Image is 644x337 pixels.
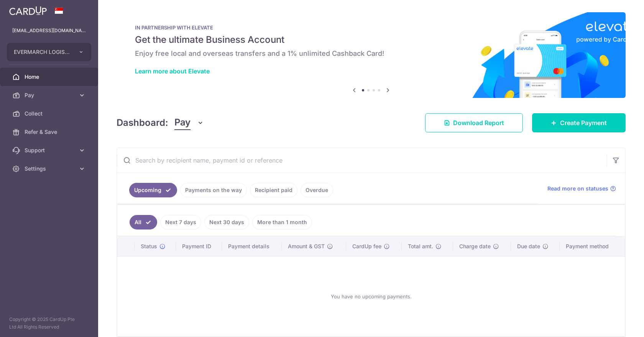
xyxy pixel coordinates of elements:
[560,236,625,256] th: Payment method
[25,110,75,117] span: Collect
[204,215,249,230] a: Next 30 days
[117,116,168,130] h4: Dashboard:
[135,34,607,46] h5: Get the ultimate Business Account
[547,185,616,192] a: Read more on statuses
[117,148,607,173] input: Search by recipient name, payment id or reference
[176,236,222,256] th: Payment ID
[547,185,608,192] span: Read more on statuses
[222,236,282,256] th: Payment details
[135,67,210,75] a: Learn more about Elevate
[532,113,626,132] a: Create Payment
[25,73,75,81] span: Home
[425,113,523,132] a: Download Report
[250,183,297,197] a: Recipient paid
[459,243,491,250] span: Charge date
[25,165,75,173] span: Settings
[135,49,607,58] h6: Enjoy free local and overseas transfers and a 1% unlimited Cashback Card!
[12,27,86,34] p: [EMAIL_ADDRESS][DOMAIN_NAME]
[14,48,71,56] span: EVERMARCH LOGISTICS (S) PTE LTD
[25,91,75,99] span: Pay
[130,215,157,230] a: All
[174,116,204,130] button: Pay
[560,118,607,127] span: Create Payment
[25,147,75,154] span: Support
[160,215,201,230] a: Next 7 days
[129,183,177,197] a: Upcoming
[180,183,247,197] a: Payments on the way
[7,43,91,61] button: EVERMARCH LOGISTICS (S) PTE LTD
[135,24,607,31] p: IN PARTNERSHIP WITH ELEVATE
[517,243,540,250] span: Due date
[127,263,616,330] div: You have no upcoming payments.
[25,128,75,136] span: Refer & Save
[252,215,312,230] a: More than 1 month
[141,243,157,250] span: Status
[301,183,333,197] a: Overdue
[9,6,47,15] img: CardUp
[288,243,325,250] span: Amount & GST
[453,118,504,127] span: Download Report
[117,12,626,98] img: Renovation banner
[174,116,191,130] span: Pay
[352,243,381,250] span: CardUp fee
[408,243,433,250] span: Total amt.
